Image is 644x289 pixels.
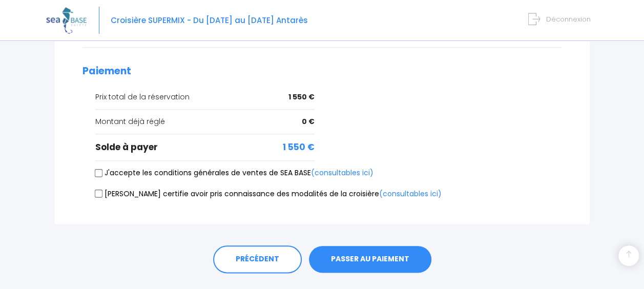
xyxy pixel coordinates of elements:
[283,141,315,154] span: 1 550 €
[95,92,315,102] div: Prix total de la réservation
[95,190,103,198] input: [PERSON_NAME] certifie avoir pris connaissance des modalités de la croisière(consultables ici)
[546,14,591,24] span: Déconnexion
[95,116,315,127] div: Montant déjà réglé
[95,141,315,154] div: Solde à payer
[288,92,315,102] span: 1 550 €
[95,169,103,177] input: J'accepte les conditions générales de ventes de SEA BASE(consultables ici)
[311,168,373,178] a: (consultables ici)
[302,116,315,127] span: 0 €
[309,246,431,273] button: PASSER AU PAIEMENT
[95,168,373,178] label: J'accepte les conditions générales de ventes de SEA BASE
[82,66,562,77] h2: Paiement
[379,189,442,199] a: (consultables ici)
[95,189,442,199] label: [PERSON_NAME] certifie avoir pris connaissance des modalités de la croisière
[213,245,302,273] a: PRÉCÉDENT
[111,15,308,26] span: Croisière SUPERMIX - Du [DATE] au [DATE] Antarès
